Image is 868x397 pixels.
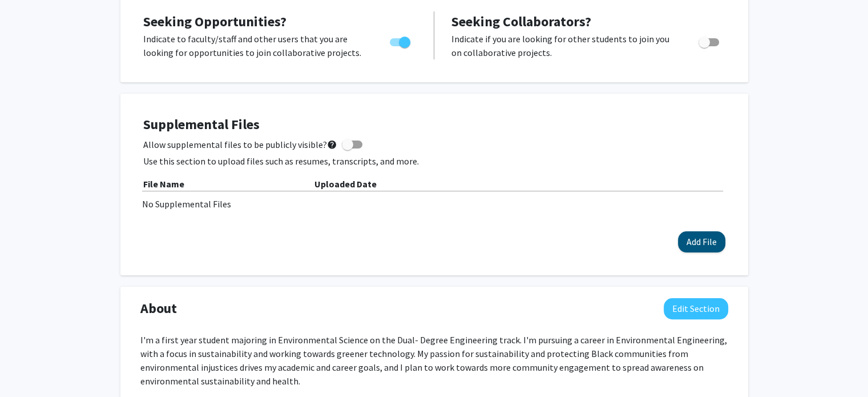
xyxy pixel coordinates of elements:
div: Toggle [694,32,725,49]
p: Use this section to upload files such as resumes, transcripts, and more. [143,154,725,168]
div: I'm a first year student majoring in Environmental Science on the Dual- Degree Engineering track.... [140,333,728,388]
mat-icon: help [327,138,337,151]
div: No Supplemental Files [142,197,726,211]
span: Seeking Collaborators? [451,13,591,30]
h4: Supplemental Files [143,117,725,133]
button: Edit About [664,298,728,319]
span: Seeking Opportunities? [143,13,286,30]
span: Allow supplemental files to be publicly visible? [143,138,337,151]
p: Indicate to faculty/staff and other users that you are looking for opportunities to join collabor... [143,32,368,59]
span: About [140,298,177,319]
button: Add File [678,231,725,252]
p: Indicate if you are looking for other students to join you on collaborative projects. [451,32,677,59]
iframe: Chat [9,346,49,388]
b: File Name [143,178,184,190]
div: Toggle [385,32,417,49]
b: Uploaded Date [314,178,377,190]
